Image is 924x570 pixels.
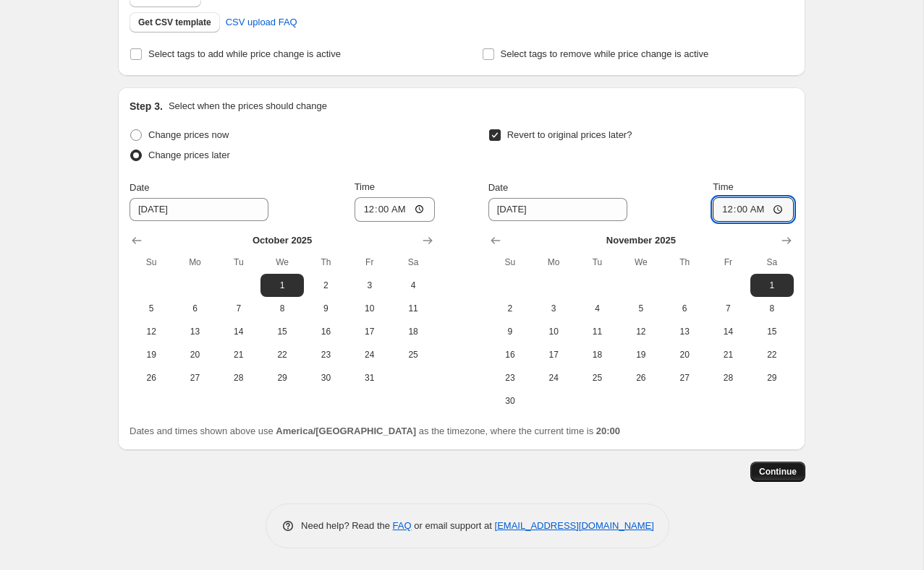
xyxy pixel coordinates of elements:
th: Monday [532,251,575,274]
span: Mo [538,256,569,268]
span: We [625,256,657,268]
button: Friday October 24 2025 [348,343,391,366]
span: 26 [625,372,657,384]
span: 4 [397,280,429,291]
span: Change prices later [148,150,230,160]
button: Friday November 7 2025 [706,297,750,320]
button: Wednesday October 29 2025 [260,366,304,389]
button: Wednesday October 22 2025 [260,343,304,366]
button: Sunday November 30 2025 [488,389,532,413]
span: We [266,256,298,268]
button: Thursday October 23 2025 [304,343,347,366]
button: Friday October 17 2025 [348,320,391,343]
span: 6 [669,303,700,314]
th: Saturday [750,251,794,274]
span: 26 [135,372,167,384]
button: Thursday November 20 2025 [663,343,706,366]
span: 25 [397,349,429,360]
span: 22 [266,349,298,360]
button: Monday October 20 2025 [173,343,216,366]
span: Select tags to remove while price change is active [501,48,709,59]
span: 29 [266,372,298,384]
span: Su [135,256,167,268]
button: Friday October 10 2025 [348,297,391,320]
span: 23 [310,349,342,360]
span: Mo [179,256,211,268]
button: Sunday October 12 2025 [130,320,173,343]
span: Th [310,256,342,268]
button: Get CSV template [130,12,220,33]
span: Tu [223,256,255,268]
span: or email support at [412,520,495,531]
span: Dates and times shown above use as the timezone, where the current time is [130,426,620,436]
span: 24 [538,372,569,384]
span: 10 [354,303,386,314]
th: Saturday [391,251,435,274]
button: Thursday October 9 2025 [304,297,347,320]
span: Continue [759,466,797,478]
span: 16 [494,349,526,360]
b: 20:00 [596,426,620,436]
span: 23 [494,372,526,384]
button: Tuesday October 28 2025 [217,366,260,389]
span: 29 [756,372,788,384]
button: Saturday October 11 2025 [391,297,435,320]
button: Tuesday October 14 2025 [217,320,260,343]
a: [EMAIL_ADDRESS][DOMAIN_NAME] [495,520,654,531]
span: 19 [135,349,167,360]
span: CSV upload FAQ [226,15,297,30]
button: Friday October 31 2025 [348,366,391,389]
button: Show previous month, September 2025 [127,230,147,251]
span: Fr [354,256,386,268]
button: Tuesday November 11 2025 [575,320,619,343]
span: 9 [494,326,526,337]
th: Wednesday [260,251,304,274]
button: Sunday October 5 2025 [130,297,173,320]
span: 1 [266,280,298,291]
th: Tuesday [575,251,619,274]
button: Wednesday October 8 2025 [260,297,304,320]
span: 15 [266,326,298,337]
span: Fr [712,256,744,268]
button: Thursday October 2 2025 [304,274,347,297]
button: Tuesday November 4 2025 [575,297,619,320]
button: Tuesday October 21 2025 [217,343,260,366]
span: Date [130,182,149,193]
span: 24 [354,349,386,360]
span: 16 [310,326,342,337]
span: 2 [310,280,342,291]
button: Sunday November 23 2025 [488,366,532,389]
button: Tuesday November 25 2025 [575,366,619,389]
button: Thursday November 6 2025 [663,297,706,320]
span: 22 [756,349,788,360]
button: Show previous month, October 2025 [486,230,506,251]
button: Wednesday November 26 2025 [619,366,663,389]
span: 1 [756,280,788,291]
span: 18 [581,349,613,360]
span: 3 [354,280,386,291]
span: 5 [625,303,657,314]
span: Su [494,256,526,268]
span: 9 [310,303,342,314]
span: 20 [179,349,211,360]
span: Date [488,182,508,193]
button: Sunday November 2 2025 [488,297,532,320]
button: Monday October 13 2025 [173,320,216,343]
th: Wednesday [619,251,663,274]
a: CSV upload FAQ [217,11,306,34]
span: 12 [135,326,167,337]
input: 12:00 [355,197,436,222]
span: 15 [756,326,788,337]
button: Monday October 6 2025 [173,297,216,320]
span: 28 [712,372,744,384]
span: Time [713,181,733,192]
button: Saturday October 18 2025 [391,320,435,343]
a: FAQ [393,520,412,531]
span: 4 [581,303,613,314]
span: Sa [756,256,788,268]
button: Wednesday November 19 2025 [619,343,663,366]
span: 8 [756,303,788,314]
span: 10 [538,326,569,337]
span: Need help? Read the [301,520,393,531]
span: 27 [179,372,211,384]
